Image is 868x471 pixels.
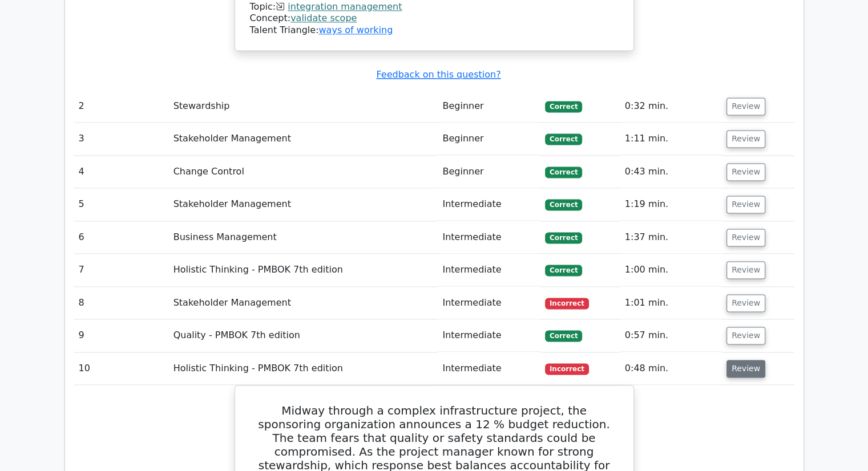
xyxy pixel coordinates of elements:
td: Holistic Thinking - PMBOK 7th edition [169,254,438,286]
td: 0:57 min. [620,319,722,352]
td: 4 [74,156,169,188]
td: Stakeholder Management [169,287,438,319]
td: 3 [74,123,169,155]
td: Quality - PMBOK 7th edition [169,319,438,352]
td: Business Management [169,221,438,254]
td: 1:37 min. [620,221,722,254]
button: Review [726,294,765,312]
span: Correct [545,101,582,112]
td: 6 [74,221,169,254]
td: Intermediate [438,319,540,352]
td: Intermediate [438,287,540,319]
button: Review [726,163,765,181]
td: 8 [74,287,169,319]
span: Incorrect [545,363,589,375]
span: Correct [545,330,582,342]
button: Review [726,360,765,377]
td: 0:43 min. [620,156,722,188]
td: Beginner [438,90,540,123]
td: Beginner [438,123,540,155]
td: 10 [74,352,169,385]
td: 1:00 min. [620,254,722,286]
td: 0:32 min. [620,90,722,123]
button: Review [726,130,765,148]
a: ways of working [318,25,393,35]
button: Review [726,327,765,344]
td: Intermediate [438,221,540,254]
button: Review [726,196,765,213]
a: integration management [288,1,402,12]
td: 7 [74,254,169,286]
div: Concept: [250,13,619,25]
td: Intermediate [438,352,540,385]
td: 0:48 min. [620,352,722,385]
td: Intermediate [438,254,540,286]
td: 1:19 min. [620,188,722,221]
td: Stewardship [169,90,438,123]
span: Correct [545,199,582,210]
span: Correct [545,133,582,145]
td: 1:01 min. [620,287,722,319]
span: Correct [545,167,582,178]
td: 5 [74,188,169,221]
td: Beginner [438,156,540,188]
span: Incorrect [545,298,589,309]
td: Intermediate [438,188,540,221]
div: Topic: [250,1,619,13]
a: Feedback on this question? [376,69,500,80]
button: Review [726,229,765,246]
td: 2 [74,90,169,123]
span: Correct [545,265,582,276]
a: validate scope [290,13,357,23]
td: Holistic Thinking - PMBOK 7th edition [169,352,438,385]
button: Review [726,261,765,279]
button: Review [726,98,765,115]
td: Stakeholder Management [169,123,438,155]
td: 9 [74,319,169,352]
td: Change Control [169,156,438,188]
td: Stakeholder Management [169,188,438,221]
td: 1:11 min. [620,123,722,155]
span: Correct [545,232,582,243]
div: Talent Triangle: [250,1,619,36]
